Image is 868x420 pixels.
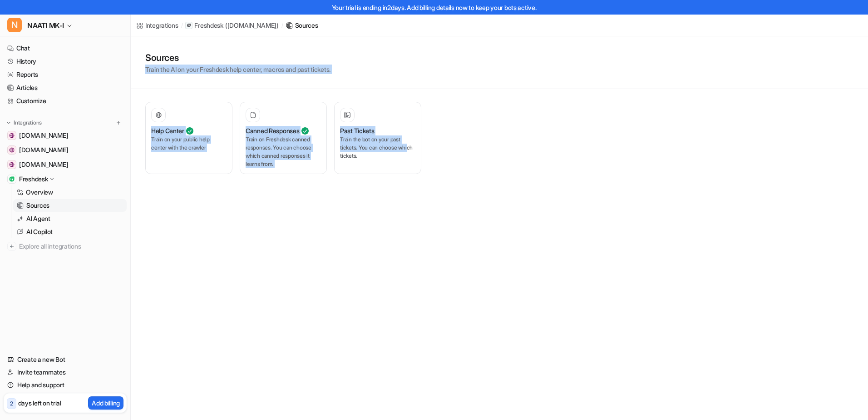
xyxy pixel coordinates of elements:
[194,21,223,30] p: Freshdesk
[19,239,123,254] span: Explore all integrations
[9,147,15,153] img: my.naati.com.au
[19,131,68,140] span: [DOMAIN_NAME]
[13,225,127,238] a: AI Copilot
[4,42,127,55] a: Chat
[4,379,127,391] a: Help and support
[4,158,127,171] a: learn.naati.com.au[DOMAIN_NAME]
[13,199,127,212] a: Sources
[246,135,321,168] p: Train on Freshdesk canned responses. You can choose which canned responses it learns from.
[5,120,12,126] img: expand menu
[4,55,127,68] a: History
[334,102,421,174] button: Past TicketsTrain the bot on your past tickets. You can choose which tickets.
[9,176,15,182] img: Freshdesk
[295,20,318,30] div: Sources
[181,21,183,30] span: /
[4,118,44,127] button: Integrations
[18,398,61,408] p: days left on trial
[19,175,48,184] p: Freshdesk
[145,65,330,74] p: Train the AI on your Freshdesk help center, macros and past tickets.
[340,135,415,160] p: Train the bot on your past tickets. You can choose which tickets.
[4,95,127,107] a: Customize
[92,398,120,408] p: Add billing
[240,102,327,174] button: Canned ResponsesTrain on Freshdesk canned responses. You can choose which canned responses it lea...
[19,145,68,155] span: [DOMAIN_NAME]
[9,133,15,138] img: www.naati.com.au
[26,214,50,223] p: AI Agent
[151,135,227,152] p: Train on your public help center with the crawler
[340,126,375,135] h3: Past Tickets
[26,188,53,197] p: Overview
[145,20,178,30] div: Integrations
[281,21,283,30] span: /
[10,400,13,408] p: 2
[14,119,42,126] p: Integrations
[246,126,300,135] h3: Canned Responses
[145,51,330,65] h1: Sources
[151,126,184,135] h3: Help Center
[88,396,123,410] button: Add billing
[136,20,178,30] a: Integrations
[9,162,15,167] img: learn.naati.com.au
[407,4,454,11] a: Add billing details
[26,201,49,210] p: Sources
[4,366,127,379] a: Invite teammates
[7,18,22,32] span: N
[286,20,318,30] a: Sources
[225,21,279,30] p: ( [DOMAIN_NAME] )
[4,353,127,366] a: Create a new Bot
[4,240,127,253] a: Explore all integrations
[19,160,68,169] span: [DOMAIN_NAME]
[13,212,127,225] a: AI Agent
[145,102,232,174] button: Help CenterTrain on your public help center with the crawler
[185,21,278,30] a: Freshdesk([DOMAIN_NAME])
[115,120,122,126] img: menu_add.svg
[4,129,127,142] a: www.naati.com.au[DOMAIN_NAME]
[27,19,64,32] span: NAATI MK-I
[4,68,127,81] a: Reports
[26,227,53,236] p: AI Copilot
[4,81,127,94] a: Articles
[7,242,16,251] img: explore all integrations
[13,186,127,199] a: Overview
[4,144,127,156] a: my.naati.com.au[DOMAIN_NAME]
